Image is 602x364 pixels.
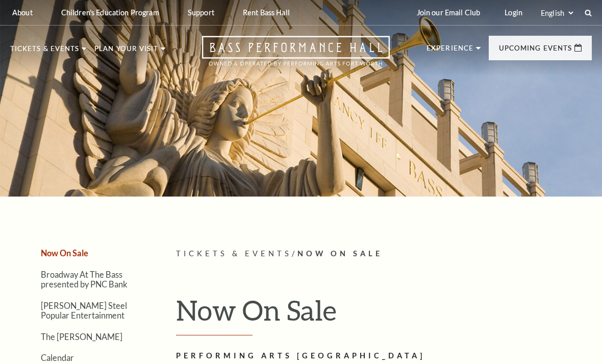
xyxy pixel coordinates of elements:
[41,248,88,258] a: Now On Sale
[188,8,214,17] p: Support
[176,248,592,260] p: /
[94,45,158,58] p: Plan Your Visit
[176,249,292,258] span: Tickets & Events
[41,301,127,320] a: [PERSON_NAME] Steel Popular Entertainment
[10,45,79,58] p: Tickets & Events
[12,8,33,17] p: About
[539,8,575,18] select: Select:
[243,8,290,17] p: Rent Bass Hall
[427,45,473,57] p: Experience
[41,270,128,289] a: Broadway At The Bass presented by PNC Bank
[41,353,74,362] a: Calendar
[41,332,122,342] a: The [PERSON_NAME]
[176,350,508,362] h2: Performing Arts [GEOGRAPHIC_DATA]
[176,294,592,335] h1: Now On Sale
[297,249,383,258] span: Now On Sale
[499,45,572,57] p: Upcoming Events
[61,8,159,17] p: Children's Education Program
